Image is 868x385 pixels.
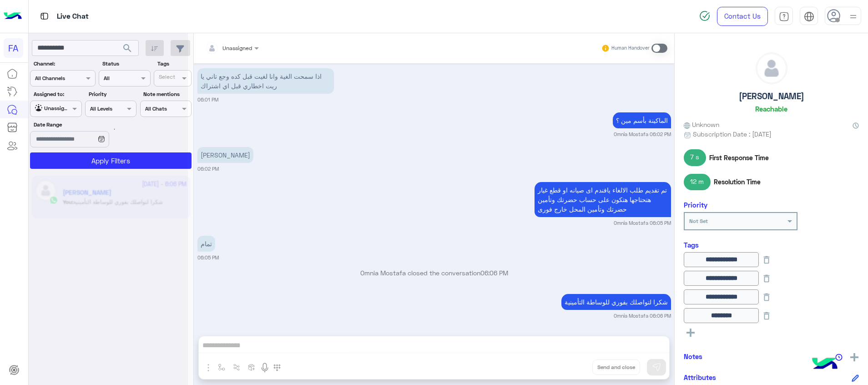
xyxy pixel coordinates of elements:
small: Omnia Mostafa 06:05 PM [614,219,671,227]
img: hulul-logo.png [809,349,841,380]
small: Omnia Mostafa 06:02 PM [614,131,671,138]
small: 06:05 PM [197,254,219,261]
small: Human Handover [611,45,650,52]
img: profile [848,11,859,22]
h6: Notes [684,352,702,360]
p: 27/9/2025, 6:06 PM [561,294,671,310]
span: First Response Time [709,153,769,162]
span: 12 m [684,174,711,190]
span: 7 s [684,149,706,166]
p: 27/9/2025, 6:02 PM [613,112,671,128]
p: 27/9/2025, 6:05 PM [197,236,215,252]
span: Unknown [684,120,719,129]
p: Omnia Mostafa closed the conversation [197,268,671,278]
div: loading... [100,121,116,137]
span: Subscription Date : [DATE] [693,129,772,139]
img: tab [804,11,814,22]
img: spinner [699,10,710,21]
small: 06:01 PM [197,96,218,103]
img: add [850,353,858,361]
img: Logo [4,7,22,26]
img: notes [835,354,843,361]
h6: Priority [684,201,707,209]
p: 27/9/2025, 6:02 PM [197,147,253,163]
h6: Reachable [755,105,787,113]
a: tab [775,7,793,26]
small: 06:02 PM [197,165,219,172]
img: tab [39,10,50,22]
p: 27/9/2025, 6:01 PM [197,68,334,94]
h6: Tags [684,241,859,249]
h6: Attributes [684,373,716,381]
span: Resolution Time [714,177,761,187]
small: Omnia Mostafa 06:06 PM [614,312,671,319]
p: Live Chat [57,10,89,23]
span: Unassigned [222,45,252,51]
h5: [PERSON_NAME] [739,91,804,101]
p: 27/9/2025, 6:05 PM [535,182,671,217]
span: 06:06 PM [480,269,508,277]
div: Select [157,73,175,83]
button: Send and close [592,360,640,375]
img: tab [779,11,789,22]
div: FA [4,38,23,58]
a: Contact Us [717,7,768,26]
img: defaultAdmin.png [756,53,787,84]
